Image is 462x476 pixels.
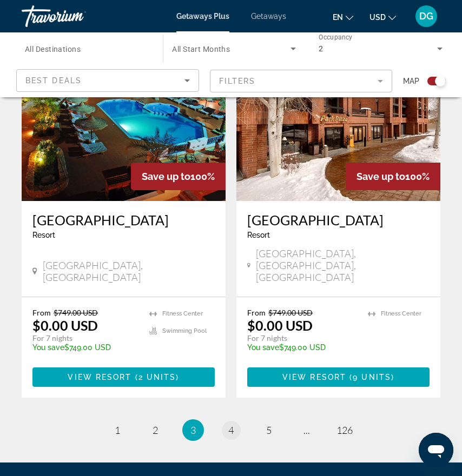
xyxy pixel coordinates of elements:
[319,44,323,53] span: 2
[369,13,386,22] span: USD
[251,12,286,21] a: Getaways
[162,327,207,334] span: Swimming Pool
[247,343,279,352] span: You save
[32,367,215,387] button: View Resort(2 units)
[247,212,430,228] a: [GEOGRAPHIC_DATA]
[32,343,64,352] span: You save
[22,28,226,201] img: 7792O01X.jpg
[419,11,433,22] span: DG
[22,2,130,30] a: Travorium
[32,317,98,333] p: $0.00 USD
[247,343,357,352] p: $749.00 USD
[54,308,98,317] span: $749.00 USD
[247,333,357,343] p: For 7 nights
[319,33,353,41] span: Occupancy
[282,373,346,381] span: View Resort
[346,373,394,381] span: ( )
[25,45,81,53] span: All Destinations
[153,424,158,436] span: 2
[247,231,270,239] span: Resort
[162,310,203,317] span: Fitness Center
[256,247,430,283] span: [GEOGRAPHIC_DATA], [GEOGRAPHIC_DATA], [GEOGRAPHIC_DATA]
[303,424,310,436] span: ...
[190,424,196,436] span: 3
[32,308,51,317] span: From
[353,373,391,381] span: 9 units
[247,367,430,387] button: View Resort(9 units)
[333,9,353,25] button: Change language
[115,424,120,436] span: 1
[336,424,353,436] span: 126
[210,69,393,93] button: Filter
[32,212,215,228] a: [GEOGRAPHIC_DATA]
[142,171,190,182] span: Save up to
[266,424,272,436] span: 5
[68,373,131,381] span: View Resort
[419,433,453,467] iframe: Button to launch messaging window
[25,76,82,85] span: Best Deals
[346,163,440,190] div: 100%
[268,308,313,317] span: $749.00 USD
[176,12,229,21] a: Getaways Plus
[22,419,440,441] nav: Pagination
[132,373,180,381] span: ( )
[32,231,55,239] span: Resort
[32,343,138,352] p: $749.00 USD
[25,74,190,87] mat-select: Sort by
[247,317,313,333] p: $0.00 USD
[172,45,230,53] span: All Start Months
[412,5,440,28] button: User Menu
[369,9,396,25] button: Change currency
[131,163,226,190] div: 100%
[381,310,421,317] span: Fitness Center
[247,308,266,317] span: From
[357,171,405,182] span: Save up to
[32,333,138,343] p: For 7 nights
[43,259,215,283] span: [GEOGRAPHIC_DATA], [GEOGRAPHIC_DATA]
[333,13,343,22] span: en
[236,28,440,201] img: 2477E01L.jpg
[403,73,419,89] span: Map
[138,373,176,381] span: 2 units
[228,424,234,436] span: 4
